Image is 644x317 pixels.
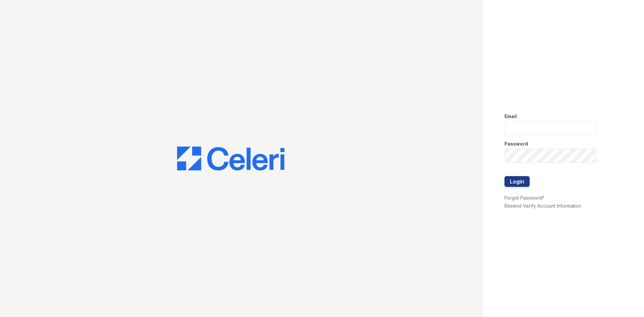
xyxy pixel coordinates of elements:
[504,176,530,187] button: Login
[504,113,517,120] label: Email
[504,195,544,201] a: Forgot Password?
[504,203,581,209] a: Resend Verify Account Information
[177,147,284,171] img: CE_Logo_Blue-a8612792a0a2168367f1c8372b55b34899dd931a85d93a1a3d3e32e68fde9ad4.png
[504,141,528,147] label: Password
